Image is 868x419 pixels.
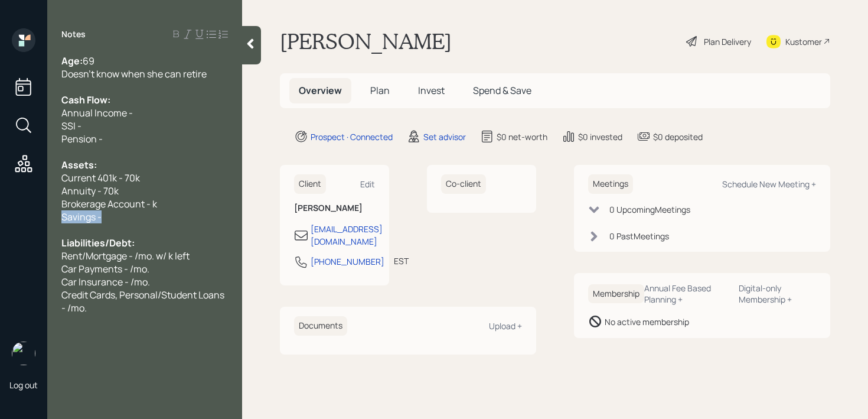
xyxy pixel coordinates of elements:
div: 0 Upcoming Meeting s [609,203,690,216]
label: Notes [61,28,86,40]
span: 69 [83,54,94,67]
span: Savings - [61,210,102,223]
div: Prospect · Connected [311,131,393,143]
span: Annuity - 70k [61,184,119,197]
div: Annual Fee Based Planning + [644,282,729,305]
h1: [PERSON_NAME] [280,28,452,54]
span: Invest [418,84,445,97]
div: Kustomer [785,35,822,48]
h6: Meetings [588,174,633,194]
h6: [PERSON_NAME] [294,203,375,213]
div: Upload + [489,320,522,332]
div: EST [394,255,409,267]
h6: Client [294,174,326,194]
span: Liabilities/Debt: [61,236,135,249]
span: Annual Income - [61,106,133,119]
span: Car Payments - /mo. [61,262,149,275]
span: SSI - [61,119,81,132]
span: Assets: [61,158,97,171]
div: [PHONE_NUMBER] [311,255,384,268]
div: $0 invested [578,131,622,143]
span: Plan [370,84,390,97]
span: Doesn't know when she can retire [61,67,207,80]
img: retirable_logo.png [12,342,35,365]
div: Set advisor [423,131,466,143]
div: Schedule New Meeting + [722,178,816,190]
div: Plan Delivery [704,35,751,48]
h6: Membership [588,284,644,304]
span: Rent/Mortgage - /mo. w/ k left [61,249,190,262]
span: Pension - [61,132,103,145]
span: Spend & Save [473,84,531,97]
span: Cash Flow: [61,93,110,106]
div: No active membership [605,316,689,328]
div: Edit [360,178,375,190]
div: $0 deposited [653,131,703,143]
span: Credit Cards, Personal/Student Loans - /mo. [61,288,226,314]
span: Current 401k - 70k [61,171,140,184]
h6: Documents [294,316,347,336]
div: $0 net-worth [497,131,547,143]
div: 0 Past Meeting s [609,230,669,242]
h6: Co-client [441,174,486,194]
div: [EMAIL_ADDRESS][DOMAIN_NAME] [311,223,383,248]
div: Digital-only Membership + [739,282,816,305]
div: Log out [9,379,38,391]
span: Car Insurance - /mo. [61,275,150,288]
span: Brokerage Account - k [61,197,157,210]
span: Overview [299,84,342,97]
span: Age: [61,54,83,67]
